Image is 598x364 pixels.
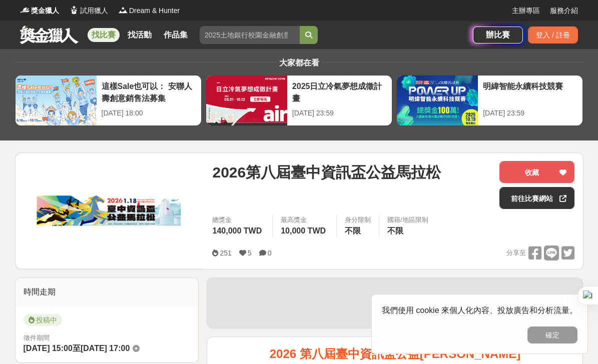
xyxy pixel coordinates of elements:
span: Dream & Hunter [129,5,180,16]
div: 2025日立冷氣夢想成徵計畫 [292,80,387,103]
a: Logo獎金獵人 [20,5,59,16]
div: 這樣Sale也可以： 安聯人壽創意銷售法募集 [102,80,196,103]
span: 徵件期間 [24,334,50,341]
span: 0 [268,249,272,257]
div: 時間走期 [16,278,199,306]
a: 找活動 [124,28,156,42]
div: 身分限制 [345,215,371,225]
span: 大家都在看 [277,58,322,67]
span: 251 [220,249,231,257]
div: [DATE] 18:00 [102,108,196,118]
a: 服務介紹 [550,5,578,16]
strong: 2026 第八屆臺中資訊盃公益[PERSON_NAME] [270,347,520,360]
span: 最高獎金 [281,215,328,225]
span: 不限 [345,226,361,235]
a: 這樣Sale也可以： 安聯人壽創意銷售法募集[DATE] 18:00 [15,75,202,126]
span: 獎金獵人 [31,5,59,16]
input: 2025土地銀行校園金融創意挑戰賽：從你出發 開啟智慧金融新頁 [200,26,300,44]
span: 我們使用 cookie 來個人化內容、投放廣告和分析流量。 [382,306,577,314]
div: 國籍/地區限制 [387,215,428,225]
a: 作品集 [160,28,192,42]
span: 試用獵人 [80,5,108,16]
img: Logo [69,5,79,15]
span: 10,000 TWD [281,226,326,235]
img: Cover Image [16,153,203,268]
div: 登入 / 註冊 [528,26,578,43]
a: 明緯智能永續科技競賽[DATE] 23:59 [396,75,583,126]
div: [DATE] 23:59 [292,108,387,118]
span: [DATE] 17:00 [81,344,130,352]
a: 2025日立冷氣夢想成徵計畫[DATE] 23:59 [206,75,392,126]
span: 2026第八屆臺中資訊盃公益馬拉松 [212,161,441,183]
img: Logo [20,5,30,15]
div: 明緯智能永續科技競賽 [483,80,577,103]
span: 分享至 [506,245,526,260]
a: 主辦專區 [512,5,540,16]
a: 辦比賽 [473,26,523,43]
span: 不限 [387,226,403,235]
a: 找比賽 [88,28,120,42]
span: 5 [248,249,252,257]
span: 投稿中 [24,314,62,326]
span: 140,000 TWD [212,226,262,235]
a: Logo試用獵人 [69,5,108,16]
span: 總獎金 [212,215,264,225]
span: [DATE] 15:00 [24,344,73,352]
button: 確定 [527,326,577,343]
a: LogoDream & Hunter [118,5,180,16]
span: 至 [73,344,81,352]
img: Logo [118,5,128,15]
a: 前往比賽網站 [499,187,574,209]
button: 收藏 [499,161,574,183]
div: [DATE] 23:59 [483,108,577,118]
